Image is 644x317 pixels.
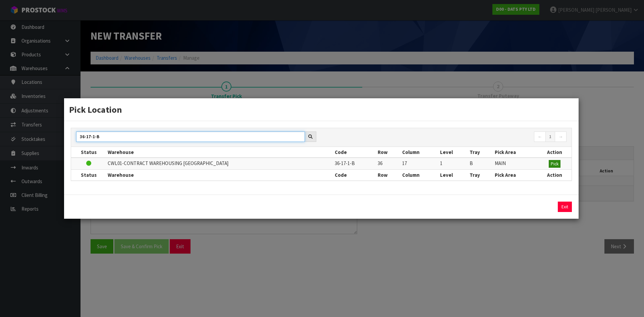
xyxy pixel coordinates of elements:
th: Code [333,170,376,180]
td: CWL01-CONTRACT WAREHOUSING [GEOGRAPHIC_DATA] [106,158,333,170]
td: B [468,158,493,170]
th: Pick Area [493,170,538,180]
th: Action [538,170,572,180]
th: Row [376,147,400,158]
button: Exit [558,202,572,212]
input: Search locations [76,131,305,142]
td: 36-17-1-B [333,158,376,170]
td: 1 [438,158,468,170]
th: Pick Area [493,147,538,158]
a: → [555,131,567,142]
h3: Pick Location [69,103,574,116]
th: Tray [468,170,493,180]
td: 36 [376,158,400,170]
th: Level [438,170,468,180]
th: Warehouse [106,170,333,180]
td: 17 [400,158,438,170]
th: Row [376,170,400,180]
th: Column [400,170,438,180]
nav: Page navigation [326,131,567,143]
th: Status [71,147,106,158]
th: Action [538,147,572,158]
th: Tray [468,147,493,158]
th: Warehouse [106,147,333,158]
th: Code [333,147,376,158]
th: Level [438,147,468,158]
a: ← [534,131,546,142]
a: 1 [545,131,555,142]
span: Pick [551,161,558,167]
button: Pick [549,160,560,168]
th: Column [400,147,438,158]
th: Status [71,170,106,180]
td: MAIN [493,158,538,170]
